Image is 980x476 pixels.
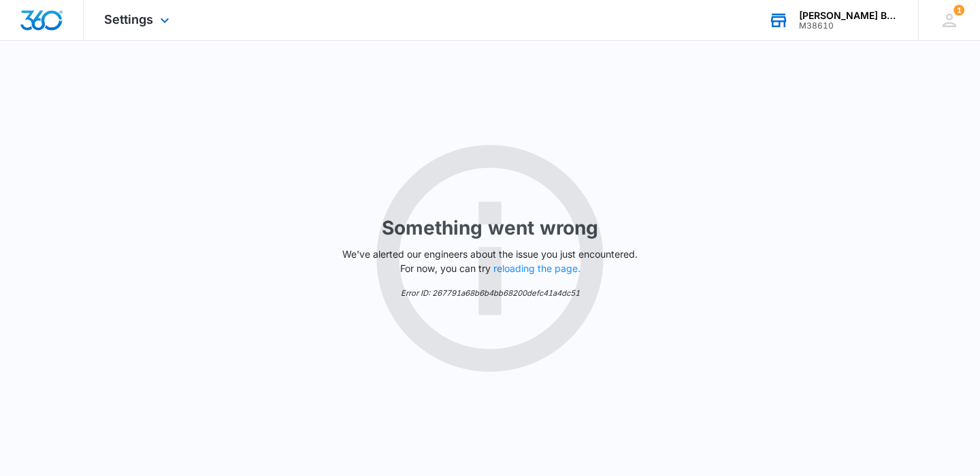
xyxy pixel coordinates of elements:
[799,21,898,31] div: account id
[382,214,598,242] h1: Something went wrong
[953,5,964,16] div: notifications count
[799,10,898,21] div: account name
[337,247,643,275] p: We've alerted our engineers about the issue you just encountered. For now, you can try
[401,288,580,298] em: Error ID: 267791a68b6b4bb68200defc41a4dc51
[493,263,581,274] button: reloading the page.
[104,12,153,27] span: Settings
[953,5,964,16] span: 1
